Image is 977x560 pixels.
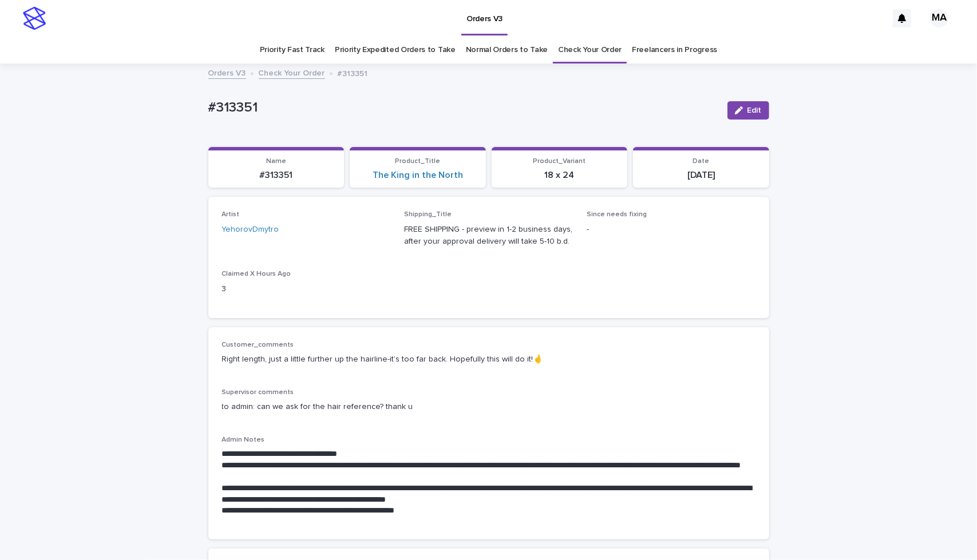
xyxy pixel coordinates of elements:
[222,436,265,443] span: Admin Notes
[558,37,622,63] a: Check Your Order
[587,211,647,218] span: Since needs fixing
[404,211,452,218] span: Shipping_Title
[222,224,279,236] a: YehorovDmytro
[499,170,621,181] p: 18 x 24
[266,158,286,165] span: Name
[632,37,717,63] a: Freelancers in Progress
[373,170,463,181] a: The King in the North
[587,224,756,236] p: -
[404,224,573,248] p: FREE SHIPPING - preview in 1-2 business days, after your approval delivery will take 5-10 b.d.
[23,7,46,30] img: stacker-logo-s-only.png
[747,106,762,114] span: Edit
[208,100,718,116] p: #313351
[222,389,294,396] span: Supervisor comments
[335,37,456,63] a: Priority Expedited Orders to Take
[222,283,391,295] p: 3
[338,66,368,79] p: #313351
[215,170,338,181] p: #313351
[222,211,240,218] span: Artist
[395,158,440,165] span: Product_Title
[930,9,948,27] div: MA
[222,401,756,413] p: to admin: can we ask for the hair reference? thank u
[259,66,325,79] a: Check Your Order
[727,101,769,120] button: Edit
[693,158,709,165] span: Date
[222,341,294,348] span: Customer_comments
[222,271,291,277] span: Claimed X Hours Ago
[640,170,762,181] p: [DATE]
[260,37,325,63] a: Priority Fast Track
[466,37,548,63] a: Normal Orders to Take
[208,66,246,79] a: Orders V3
[222,354,756,366] p: Right length, just a little further up the hairline-it’s too far back. Hopefully this will do it!🤞
[533,158,586,165] span: Product_Variant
